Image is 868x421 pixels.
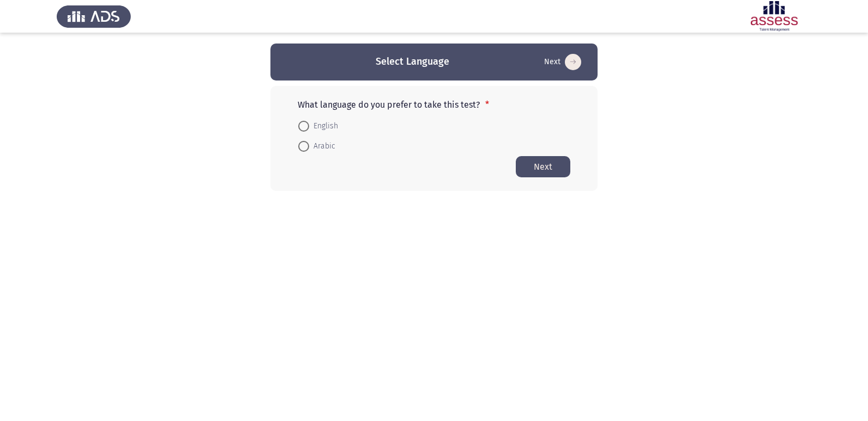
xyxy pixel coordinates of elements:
[309,120,338,133] span: English
[541,53,584,71] button: Start assessment
[516,156,570,177] button: Start assessment
[298,100,570,110] p: What language do you prefer to take this test?
[309,140,335,153] span: Arabic
[737,1,811,32] img: Assessment logo of ASSESS Employability - EBI
[376,55,449,69] h3: Select Language
[57,1,131,32] img: Assess Talent Management logo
